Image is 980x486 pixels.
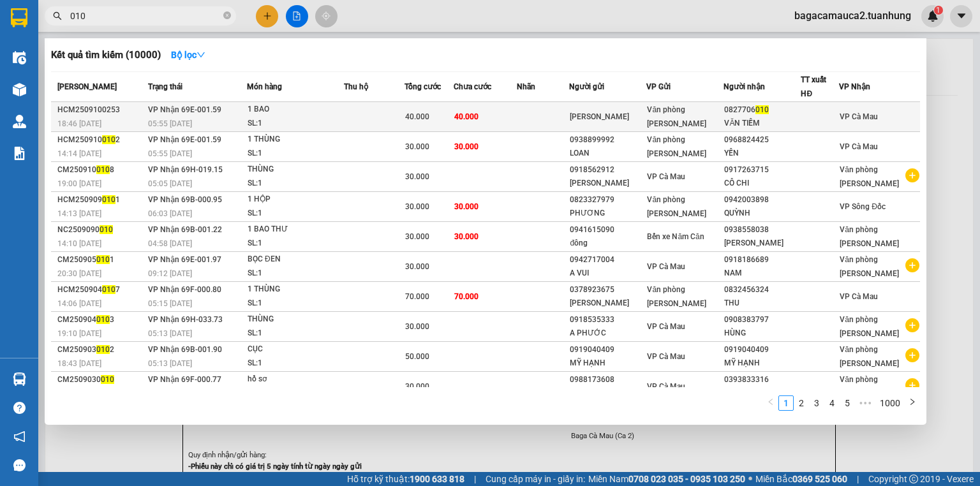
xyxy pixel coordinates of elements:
div: KIỀU [570,387,646,400]
li: Previous Page [763,395,778,411]
div: [PERSON_NAME] [724,237,800,250]
li: 3 [809,395,824,411]
span: plus-circle [905,258,919,272]
span: VP Nhận [839,82,870,91]
span: 05:13 [DATE] [148,329,192,338]
a: 3 [810,396,824,410]
div: SL: 1 [248,207,343,221]
span: 010 [96,165,110,174]
li: 85 [PERSON_NAME] [6,28,243,44]
span: 40.000 [454,112,479,121]
div: SL: 1 [248,327,343,341]
div: 0918535333 [570,313,646,327]
a: 2 [794,396,808,410]
div: THU [724,297,800,310]
div: SL: 1 [248,147,343,161]
span: [PERSON_NAME] [57,82,117,91]
li: 1 [778,395,794,411]
a: 5 [840,396,854,410]
span: Tổng cước [405,82,441,91]
div: 0393833316 [724,373,800,387]
div: 0942003898 [724,193,800,207]
div: 0918562912 [570,163,646,177]
div: 0942717004 [570,253,646,267]
span: 30.000 [405,322,429,331]
span: VP Nhận 69H-019.15 [148,165,223,174]
span: close-circle [223,10,231,22]
div: 1 BAO [248,103,343,117]
div: 0988173608 [570,373,646,387]
li: 4 [824,395,840,411]
div: 0827706 [724,103,800,117]
span: 19:10 [DATE] [57,329,101,338]
span: question-circle [13,402,26,414]
span: 06:03 [DATE] [148,209,192,218]
div: 0918186689 [724,253,800,267]
span: VP Nhận 69B-001.22 [148,225,222,234]
div: THÙNG [248,163,343,177]
span: message [13,459,26,471]
span: Văn phòng [PERSON_NAME] [840,165,899,188]
span: Văn phòng [PERSON_NAME] [840,345,899,368]
div: QUỲNH [724,207,800,220]
span: Người nhận [724,82,765,91]
span: VP Nhận 69E-001.59 [148,135,221,144]
div: SL: 1 [248,117,343,131]
span: 40.000 [405,112,429,121]
span: Văn phòng [PERSON_NAME] [647,135,706,158]
input: Tìm tên, số ĐT hoặc mã đơn [70,9,221,23]
div: 0941615090 [570,223,646,237]
span: Văn phòng [PERSON_NAME] [647,195,706,218]
span: VP Cà Mau [647,172,685,181]
span: VP Nhận 69F-000.80 [148,285,221,294]
div: SL: 1 [248,237,343,251]
div: HCM250904 7 [57,283,144,297]
span: 14:13 [DATE] [57,209,101,218]
li: 02839.63.63.63 [6,44,243,60]
span: left [767,398,775,406]
div: [PERSON_NAME] [570,297,646,310]
div: CM250903 2 [57,343,144,357]
span: 010 [101,375,114,384]
span: VP Nhận 69E-001.59 [148,105,221,114]
li: Next 5 Pages [855,395,875,411]
span: 70.000 [454,292,479,301]
span: 14:10 [DATE] [57,239,101,248]
span: 14:06 [DATE] [57,299,101,308]
span: VP Cà Mau [647,382,685,391]
span: Văn phòng [PERSON_NAME] [840,225,899,248]
div: 0378923675 [570,283,646,297]
span: 30.000 [405,202,429,211]
span: 30.000 [405,262,429,271]
span: VP Nhận 69B-000.95 [148,195,222,204]
div: HCM2509100253 [57,103,144,117]
span: VP Nhận 69B-001.90 [148,345,222,354]
div: SL: 1 [248,267,343,281]
div: 0823327979 [570,193,646,207]
div: 0938899992 [570,133,646,147]
div: 0917263715 [724,163,800,177]
div: đông [570,237,646,250]
span: plus-circle [905,318,919,332]
span: VP Cà Mau [647,352,685,361]
span: VP Cà Mau [647,262,685,271]
img: warehouse-icon [13,83,26,96]
div: MỸ HẠNH [570,357,646,370]
div: 0908383797 [724,313,800,327]
span: right [909,398,916,406]
span: 30.000 [454,202,479,211]
img: warehouse-icon [13,115,26,128]
div: 0968824425 [724,133,800,147]
li: Next Page [905,395,920,411]
div: thiên [724,387,800,400]
div: CM250904 3 [57,313,144,327]
span: 14:14 [DATE] [57,149,101,158]
span: 30.000 [405,172,429,181]
span: 010 [755,105,769,114]
span: 010 [96,345,110,354]
span: 05:05 [DATE] [148,179,192,188]
span: TT xuất HĐ [801,75,826,98]
span: Văn phòng [PERSON_NAME] [647,285,706,308]
li: 5 [840,395,855,411]
div: CỤC [248,342,343,357]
